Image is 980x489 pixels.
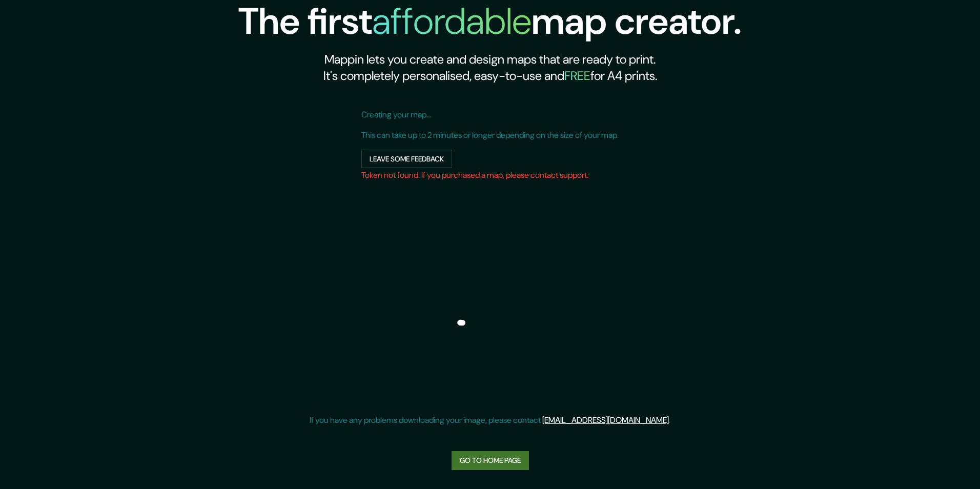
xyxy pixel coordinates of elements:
[452,451,529,470] a: Go to home page
[361,109,619,121] p: Creating your map...
[361,168,619,182] h6: Token not found. If you purchased a map, please contact support.
[310,414,670,426] p: If you have any problems downloading your image, please contact .
[542,415,669,425] a: [EMAIL_ADDRESS][DOMAIN_NAME]
[361,129,619,141] p: This can take up to 2 minutes or longer depending on the size of your map.
[238,51,742,84] h2: Mappin lets you create and design maps that are ready to print. It's completely personalised, eas...
[564,68,590,84] h5: FREE
[361,150,452,169] button: Leave some feedback
[361,182,566,388] img: world loading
